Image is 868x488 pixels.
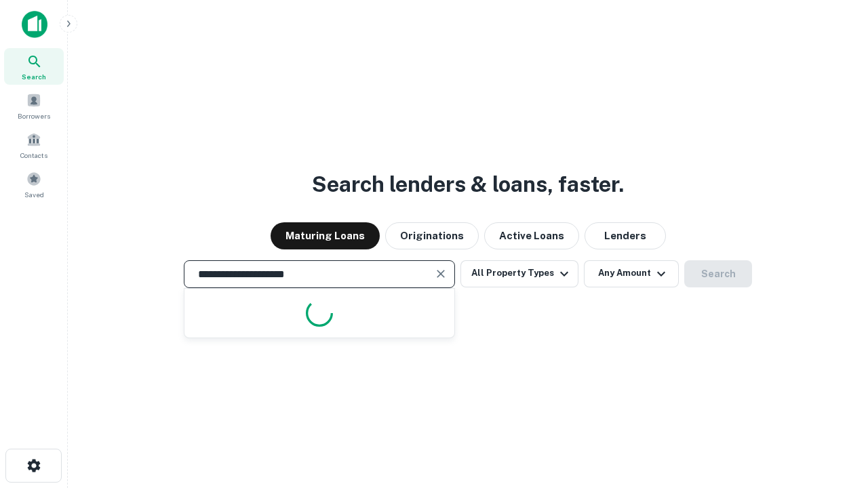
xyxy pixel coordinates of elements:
[4,48,64,85] a: Search
[271,222,380,249] button: Maturing Loans
[585,222,666,249] button: Lenders
[584,260,679,287] button: Any Amount
[4,127,64,163] a: Contacts
[18,110,50,121] span: Borrowers
[22,11,47,38] img: capitalize-icon.png
[484,222,579,249] button: Active Loans
[4,87,64,124] a: Borrowers
[20,150,47,161] span: Contacts
[24,189,44,200] span: Saved
[312,168,624,201] h3: Search lenders & loans, faster.
[800,380,868,445] iframe: Chat Widget
[460,260,578,287] button: All Property Types
[385,222,479,249] button: Originations
[22,71,46,82] span: Search
[431,264,450,283] button: Clear
[4,166,64,203] a: Saved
